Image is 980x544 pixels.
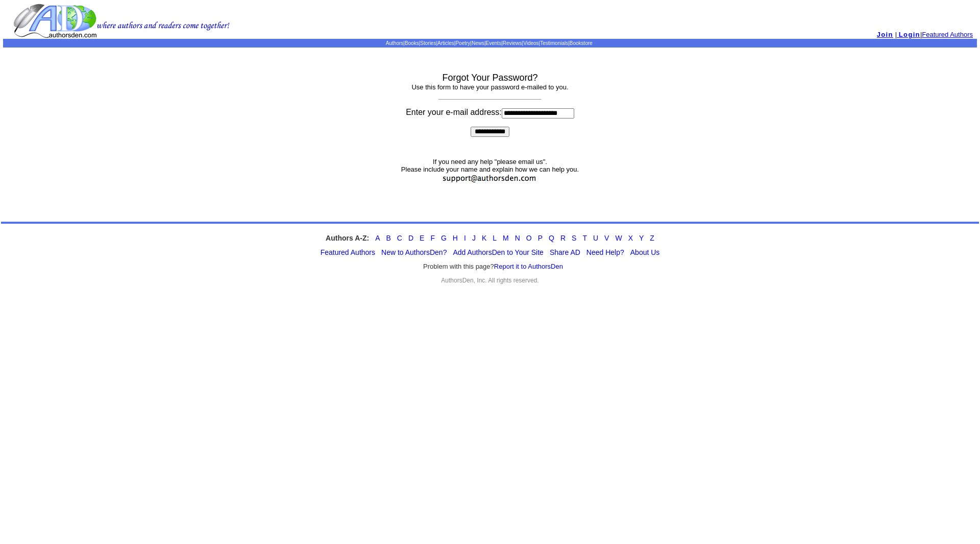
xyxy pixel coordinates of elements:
a: L [493,234,497,242]
a: J [472,234,476,242]
a: F [430,234,435,242]
a: R [560,234,566,242]
a: Need Help? [586,248,624,256]
a: Authors [386,40,403,46]
a: P [538,234,543,242]
a: Y [639,234,644,242]
a: Featured Authors [321,248,375,256]
font: Problem with this page? [423,263,563,271]
font: | | [895,31,973,38]
a: Articles [437,40,454,46]
font: Use this form to have your password e-mailed to you. [411,83,568,91]
a: U [593,234,598,242]
a: N [515,234,520,242]
strong: Authors A-Z: [326,234,369,242]
img: support.jpg [439,173,541,184]
span: Login [899,31,920,38]
a: New to AuthorsDen? [381,248,447,256]
a: V [604,234,609,242]
a: K [482,234,486,242]
a: A [375,234,380,242]
a: Login [897,31,920,38]
a: D [408,234,413,242]
a: I [464,234,466,242]
a: E [420,234,424,242]
font: If you need any help "please email us". Please include your name and explain how we can help you. [401,158,579,185]
a: Reviews [503,40,522,46]
p: | | | | | | | | | | [3,40,977,46]
div: AuthorsDen, Inc. All rights reserved. [1,277,979,284]
a: Z [650,234,654,242]
a: Join [877,31,893,38]
a: H [453,234,458,242]
a: S [572,234,576,242]
a: Report it to AuthorsDen [494,263,563,270]
a: Stories [420,40,436,46]
a: X [628,234,633,242]
a: About Us [630,248,660,256]
a: Poetry [455,40,470,46]
a: C [397,234,402,242]
img: logo.gif [13,3,230,39]
a: B [386,234,390,242]
font: Forgot Your Password? [442,73,537,83]
a: T [582,234,587,242]
a: Events [486,40,502,46]
a: O [526,234,532,242]
font: Enter your e-mail address: [406,108,574,116]
a: Books [405,40,419,46]
a: W [615,234,622,242]
a: News [472,40,484,46]
a: M [503,234,509,242]
a: Q [549,234,554,242]
a: Share AD [550,248,580,256]
a: Add AuthorsDen to Your Site [453,248,543,256]
a: Videos [523,40,538,46]
a: Bookstore [570,40,593,46]
a: G [441,234,447,242]
a: Testimonials [540,40,568,46]
a: Featured Authors [922,31,973,38]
